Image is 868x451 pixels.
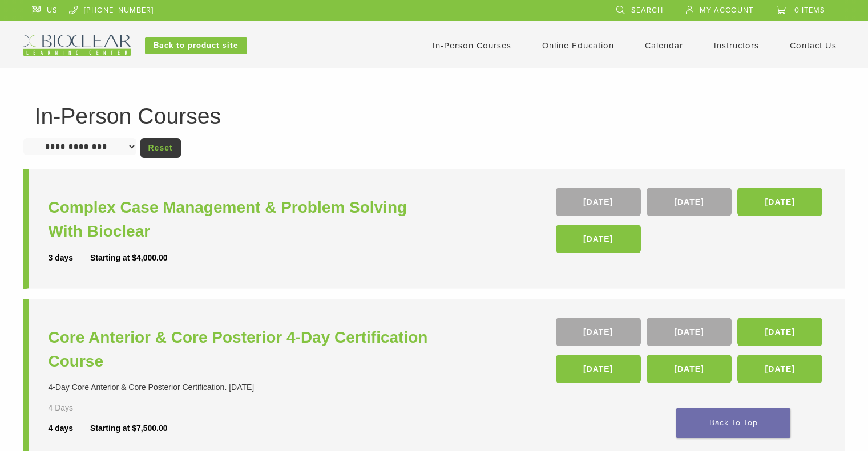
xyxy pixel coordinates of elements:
a: [DATE] [556,355,641,383]
a: [DATE] [556,188,641,216]
a: Complex Case Management & Problem Solving With Bioclear [49,196,437,243]
a: Contact Us [790,40,837,51]
a: [DATE] [556,225,641,253]
div: , , , , , [556,318,826,389]
a: Online Education [542,40,614,51]
div: 3 days [49,252,91,264]
a: [DATE] [737,318,822,346]
span: Search [631,6,663,15]
a: [DATE] [556,318,641,346]
a: Back To Top [676,408,790,438]
a: Core Anterior & Core Posterior 4-Day Certification Course [49,326,437,373]
a: [DATE] [647,355,732,383]
div: Starting at $7,500.00 [90,422,167,434]
div: 4 days [49,422,91,434]
a: In-Person Courses [433,40,511,51]
a: Back to product site [145,37,247,54]
a: Calendar [645,40,683,51]
a: [DATE] [737,188,822,216]
div: 4-Day Core Anterior & Core Posterior Certification. [DATE] [49,381,437,393]
img: Bioclear [23,35,131,56]
a: [DATE] [647,188,732,216]
a: Reset [140,138,181,158]
span: My Account [700,6,753,15]
div: 4 Days [49,402,107,414]
div: , , , [556,188,826,259]
a: Instructors [714,40,759,51]
a: [DATE] [647,318,732,346]
a: [DATE] [737,355,822,383]
h1: In-Person Courses [35,105,834,127]
span: 0 items [794,6,825,15]
div: Starting at $4,000.00 [90,252,167,264]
